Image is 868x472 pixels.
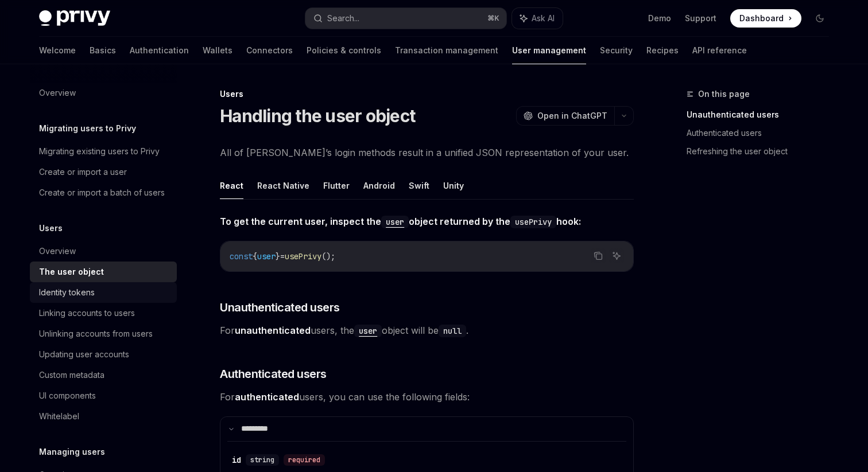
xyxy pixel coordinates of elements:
a: Basics [90,37,116,64]
div: id [232,454,241,466]
a: Authenticated users [687,124,838,142]
a: Unlinking accounts from users [30,323,177,344]
span: For users, the object will be . [220,322,634,338]
div: Search... [327,11,359,25]
code: null [439,325,466,337]
button: Ask AI [609,248,624,263]
div: Unlinking accounts from users [39,327,153,341]
button: Flutter [323,172,350,199]
div: Linking accounts to users [39,306,135,320]
button: Toggle dark mode [811,9,829,28]
div: UI components [39,389,96,403]
div: Updating user accounts [39,348,129,361]
h5: Users [39,221,63,235]
a: Authentication [130,37,189,64]
h5: Managing users [39,445,105,459]
a: Welcome [39,37,76,64]
a: user [354,325,382,336]
div: The user object [39,265,104,279]
div: Overview [39,244,76,258]
img: dark logo [39,10,110,26]
button: Android [363,172,395,199]
span: Authenticated users [220,366,327,382]
a: Transaction management [395,37,498,64]
span: } [276,251,280,262]
span: Dashboard [739,13,784,24]
button: Swift [409,172,429,199]
span: = [280,251,285,262]
button: Copy the contents from the code block [591,248,606,263]
a: Updating user accounts [30,344,177,365]
h1: Handling the user object [220,106,415,126]
a: Security [600,37,633,64]
span: (); [321,251,335,262]
button: Search...⌘K [305,8,506,29]
strong: To get the current user, inspect the object returned by the hook: [220,216,581,227]
code: usePrivy [510,216,556,228]
a: user [381,216,409,227]
a: Refreshing the user object [687,142,838,161]
a: Linking accounts to users [30,303,177,323]
a: Overview [30,241,177,262]
span: All of [PERSON_NAME]’s login methods result in a unified JSON representation of your user. [220,145,634,161]
a: API reference [692,37,747,64]
a: Wallets [203,37,232,64]
div: Overview [39,86,76,100]
div: Migrating existing users to Privy [39,145,160,158]
a: Migrating existing users to Privy [30,141,177,162]
div: required [284,454,325,466]
a: Demo [648,13,671,24]
a: The user object [30,262,177,282]
code: user [381,216,409,228]
a: Identity tokens [30,282,177,303]
a: Dashboard [730,9,801,28]
span: Open in ChatGPT [537,110,607,122]
span: user [257,251,276,262]
span: { [253,251,257,262]
span: Ask AI [532,13,555,24]
button: Open in ChatGPT [516,106,614,126]
div: Users [220,88,634,100]
a: User management [512,37,586,64]
a: Support [685,13,716,24]
a: UI components [30,385,177,406]
span: usePrivy [285,251,321,262]
a: Create or import a batch of users [30,182,177,203]
span: On this page [698,87,750,101]
a: Policies & controls [307,37,381,64]
span: Unauthenticated users [220,299,340,315]
div: Whitelabel [39,409,79,423]
div: Create or import a user [39,165,127,179]
button: Unity [443,172,464,199]
div: Create or import a batch of users [39,186,165,200]
a: Recipes [646,37,679,64]
button: React [220,172,243,199]
a: Whitelabel [30,406,177,427]
a: Unauthenticated users [687,106,838,124]
strong: authenticated [235,391,299,403]
div: Identity tokens [39,286,95,299]
a: Custom metadata [30,365,177,385]
strong: unauthenticated [235,325,311,336]
button: React Native [257,172,309,199]
div: Custom metadata [39,368,104,382]
button: Ask AI [512,8,563,29]
code: user [354,325,382,337]
a: Overview [30,83,177,103]
span: For users, you can use the following fields: [220,389,634,405]
span: ⌘ K [487,14,499,23]
h5: Migrating users to Privy [39,122,136,135]
span: const [230,251,253,262]
a: Create or import a user [30,162,177,182]
span: string [250,455,274,465]
a: Connectors [246,37,293,64]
